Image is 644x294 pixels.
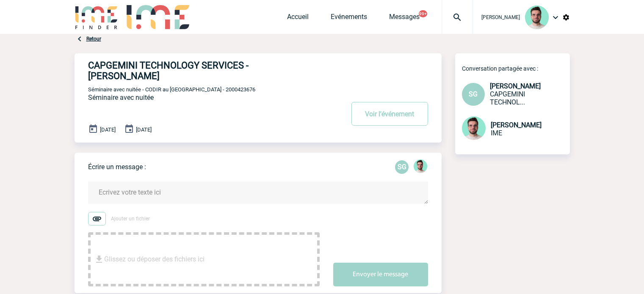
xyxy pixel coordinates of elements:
span: Séminaire avec nuitée [88,93,154,102]
a: Accueil [287,13,309,25]
button: Envoyer le message [333,263,428,286]
p: Conversation partagée avec : [462,65,570,72]
img: 121547-2.png [462,116,486,140]
p: Écrire un message : [88,163,146,171]
span: Glissez ou déposer des fichiers ici [104,238,205,280]
div: Benjamin ROLAND [414,159,427,175]
img: 121547-2.png [525,5,549,29]
button: Voir l'événement [351,102,428,126]
span: Ajouter un fichier [111,216,150,222]
span: SG [469,90,478,98]
a: Evénements [331,13,367,25]
div: Sandrine GONCALVES [395,160,409,174]
span: [DATE] [136,126,152,133]
span: [DATE] [100,126,116,133]
span: [PERSON_NAME] [490,82,541,90]
img: IME-Finder [75,5,119,29]
span: Séminaire avec nuitée - CODIR au [GEOGRAPHIC_DATA] - 2000423676 [88,86,255,93]
img: 121547-2.png [414,159,427,173]
span: [PERSON_NAME] [481,14,520,20]
button: 99+ [419,10,427,17]
span: IME [491,129,502,137]
h4: CAPGEMINI TECHNOLOGY SERVICES - [PERSON_NAME] [88,60,319,81]
span: [PERSON_NAME] [491,121,542,129]
img: file_download.svg [94,254,104,264]
a: Retour [86,36,101,42]
a: Messages [389,13,420,25]
p: SG [395,160,409,174]
span: CAPGEMINI TECHNOLOGY SERVICES [490,90,525,106]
